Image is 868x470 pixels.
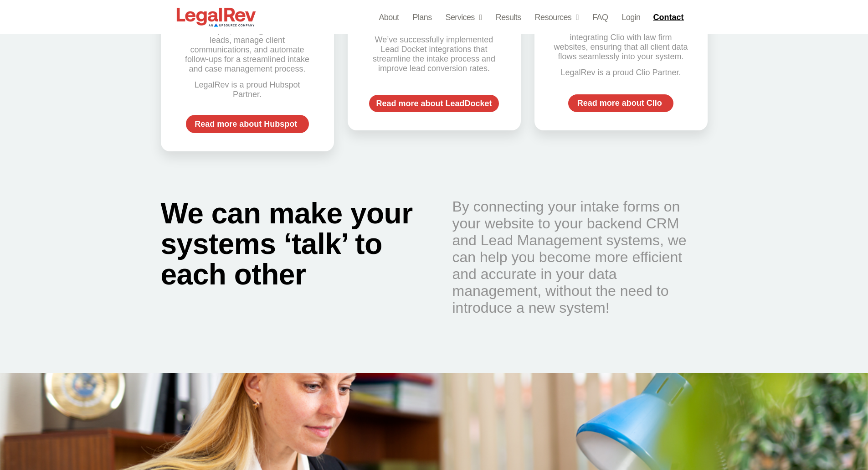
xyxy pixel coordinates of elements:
a: Login [621,11,640,24]
a: Contact [649,10,689,25]
h2: We can make your systems ‘talk’ to each other [161,198,425,290]
a: Services [446,11,482,24]
span: Read more about Hubspot [195,120,297,128]
p: LegalRev is a proud Clio Partner. [553,68,689,77]
a: Resources [535,11,579,24]
a: Read more about Hubspot [186,115,309,133]
a: About [379,11,399,24]
span: Read more about LeadDocket [376,99,492,108]
a: Plans [413,11,432,24]
p: LegalRev is a proud Hubspot Partner. [179,80,316,99]
span: Contact [653,13,683,21]
a: Results [496,11,521,24]
nav: Menu [379,11,640,24]
a: Read more about Clio [568,94,673,113]
p: We’ve successfully implemented Lead Docket integrations that streamline the intake process and im... [366,35,503,73]
a: FAQ [592,11,608,24]
p: Our team has extensive experience integrating Clio with law firm websites, ensuring that all clie... [553,23,689,62]
p: By connecting your intake forms on your website to your backend CRM and Lead Management systems, ... [452,198,708,316]
span: Read more about Clio [577,99,662,107]
a: Read more about LeadDocket [369,95,498,112]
